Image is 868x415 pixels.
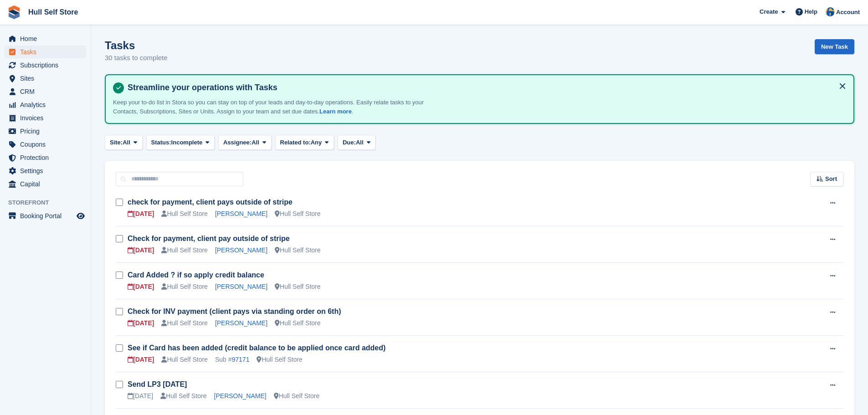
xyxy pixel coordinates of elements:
[5,32,86,45] a: menu
[20,178,75,190] span: Capital
[760,7,778,16] span: Create
[128,282,154,292] div: [DATE]
[215,210,267,217] a: [PERSON_NAME]
[8,198,91,207] span: Storefront
[128,391,153,401] div: [DATE]
[231,356,249,363] a: 97171
[274,391,319,401] div: Hull Self Store
[124,82,846,93] h4: Streamline your operations with Tasks
[20,138,75,151] span: Coupons
[275,282,320,292] div: Hull Self Store
[218,135,272,150] button: Assignee: All
[257,355,302,364] div: Hull Self Store
[128,271,264,279] a: Card Added ? if so apply credit balance
[826,7,835,16] img: Hull Self Store
[252,138,259,147] span: All
[161,318,207,328] div: Hull Self Store
[343,138,356,147] span: Due:
[215,319,267,327] a: [PERSON_NAME]
[161,209,207,219] div: Hull Self Store
[128,355,154,364] div: [DATE]
[105,39,168,51] h1: Tasks
[5,112,86,124] a: menu
[160,391,206,401] div: Hull Self Store
[110,138,123,147] span: Site:
[161,246,207,255] div: Hull Self Store
[223,138,252,147] span: Assignee:
[275,318,320,328] div: Hull Self Store
[311,138,322,147] span: Any
[20,98,75,111] span: Analytics
[128,344,385,352] a: See if Card has been added (credit balance to be applied once card added)
[275,135,334,150] button: Related to: Any
[20,46,75,58] span: Tasks
[25,5,82,20] a: Hull Self Store
[5,178,86,190] a: menu
[113,98,432,116] p: Keep your to-do list in Stora so you can stay on top of your leads and day-to-day operations. Eas...
[836,8,860,17] span: Account
[20,72,75,85] span: Sites
[319,108,352,115] a: Learn more
[75,210,86,221] a: Preview store
[5,46,86,58] a: menu
[20,32,75,45] span: Home
[105,135,143,150] button: Site: All
[5,98,86,111] a: menu
[5,85,86,98] a: menu
[128,209,154,219] div: [DATE]
[825,174,837,184] span: Sort
[7,5,21,19] img: stora-icon-8386f47178a22dfd0bd8f6a31ec36ba5ce8667c1dd55bd0f319d3a0aa187defe.svg
[20,164,75,177] span: Settings
[5,125,86,138] a: menu
[215,246,267,254] a: [PERSON_NAME]
[20,59,75,72] span: Subscriptions
[815,39,854,54] a: New Task
[214,392,267,400] a: [PERSON_NAME]
[280,138,311,147] span: Related to:
[161,282,207,292] div: Hull Self Store
[5,72,86,85] a: menu
[128,380,187,388] a: Send LP3 [DATE]
[20,112,75,124] span: Invoices
[146,135,215,150] button: Status: Incomplete
[5,138,86,151] a: menu
[128,235,290,242] a: Check for payment, client pay outside of stripe
[123,138,130,147] span: All
[5,151,86,164] a: menu
[20,125,75,138] span: Pricing
[105,53,168,63] p: 30 tasks to complete
[151,138,171,147] span: Status:
[171,138,203,147] span: Incomplete
[128,246,154,255] div: [DATE]
[128,198,293,206] a: check for payment, client pays outside of stripe
[215,355,250,364] div: Sub #
[20,210,75,222] span: Booking Portal
[805,7,817,16] span: Help
[5,164,86,177] a: menu
[161,355,207,364] div: Hull Self Store
[215,283,267,290] a: [PERSON_NAME]
[275,246,320,255] div: Hull Self Store
[5,210,86,222] a: menu
[20,85,75,98] span: CRM
[128,307,341,315] a: Check for INV payment (client pays via standing order on 6th)
[5,59,86,72] a: menu
[338,135,375,150] button: Due: All
[20,151,75,164] span: Protection
[128,318,154,328] div: [DATE]
[275,209,320,219] div: Hull Self Store
[356,138,364,147] span: All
